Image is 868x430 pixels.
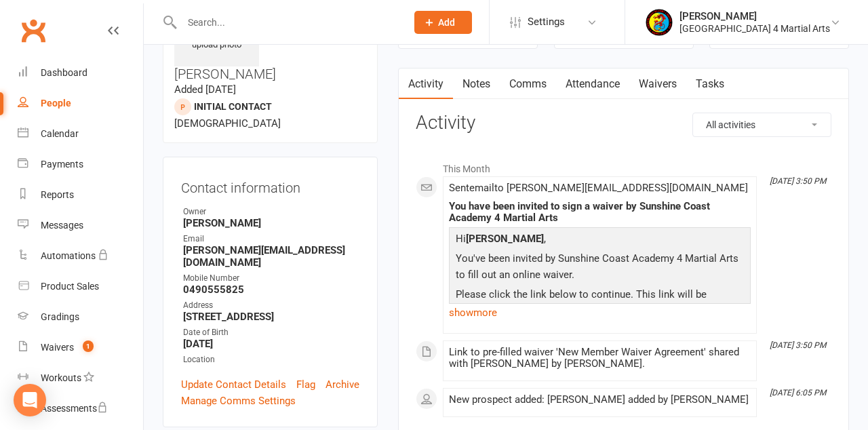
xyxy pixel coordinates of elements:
[438,17,455,28] span: Add
[449,201,751,224] div: You have been invited to sign a waiver by Sunshine Coast Academy 4 Martial Arts
[686,69,734,100] a: Tasks
[16,14,50,47] a: Clubworx
[183,233,359,246] div: Email
[770,176,826,186] i: [DATE] 3:50 PM
[296,376,315,393] a: Flag
[646,9,673,36] img: thumb_image1683609340.png
[629,69,686,100] a: Waivers
[18,88,143,119] a: People
[18,393,143,424] a: Assessments
[528,7,565,37] span: Settings
[18,302,143,332] a: Gradings
[18,58,143,88] a: Dashboard
[178,13,397,32] input: Search...
[41,128,79,139] div: Calendar
[679,10,830,22] div: [PERSON_NAME]
[183,311,359,323] strong: [STREET_ADDRESS]
[416,155,831,176] li: This Month
[41,220,83,231] div: Messages
[449,303,751,322] a: show more
[183,272,359,285] div: Mobile Number
[183,244,359,269] strong: [PERSON_NAME][EMAIL_ADDRESS][DOMAIN_NAME]
[41,67,87,78] div: Dashboard
[414,11,472,34] button: Add
[174,117,281,130] span: [DEMOGRAPHIC_DATA]
[181,376,286,393] a: Update Contact Details
[556,69,629,100] a: Attendance
[416,113,831,134] h3: Activity
[41,311,79,322] div: Gradings
[183,284,359,296] strong: 0490555825
[18,149,143,180] a: Payments
[174,83,236,96] time: Added [DATE]
[500,69,556,100] a: Comms
[183,299,359,312] div: Address
[449,182,748,194] span: Sent email to [PERSON_NAME][EMAIL_ADDRESS][DOMAIN_NAME]
[452,286,747,322] p: Please click the link below to continue. This link will be available for 7 days.
[181,175,359,195] h3: Contact information
[18,119,143,149] a: Calendar
[41,98,71,109] div: People
[18,271,143,302] a: Product Sales
[41,342,74,353] div: Waivers
[452,231,747,250] p: Hi ,
[194,101,272,112] span: Initial Contact
[770,340,826,350] i: [DATE] 3:50 PM
[183,206,359,218] div: Owner
[41,403,108,414] div: Assessments
[18,180,143,210] a: Reports
[183,326,359,339] div: Date of Birth
[770,388,826,397] i: [DATE] 6:05 PM
[41,281,99,292] div: Product Sales
[453,69,500,100] a: Notes
[18,241,143,271] a: Automations
[679,22,830,35] div: [GEOGRAPHIC_DATA] 4 Martial Arts
[41,189,74,200] div: Reports
[183,338,359,350] strong: [DATE]
[452,250,747,286] p: You've been invited by Sunshine Coast Academy 4 Martial Arts to fill out an online waiver.
[41,250,96,261] div: Automations
[41,159,83,170] div: Payments
[18,363,143,393] a: Workouts
[183,353,359,366] div: Location
[14,384,46,416] div: Open Intercom Messenger
[41,372,81,383] div: Workouts
[449,394,751,406] div: New prospect added: [PERSON_NAME] added by [PERSON_NAME]
[325,376,359,393] a: Archive
[183,217,359,229] strong: [PERSON_NAME]
[83,340,94,352] span: 1
[399,69,453,100] a: Activity
[181,393,296,409] a: Manage Comms Settings
[449,347,751,370] div: Link to pre-filled waiver 'New Member Waiver Agreement' shared with [PERSON_NAME] by [PERSON_NAME].
[18,210,143,241] a: Messages
[466,233,544,245] strong: [PERSON_NAME]
[18,332,143,363] a: Waivers 1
